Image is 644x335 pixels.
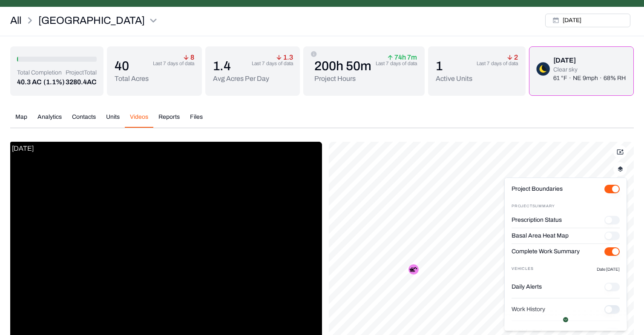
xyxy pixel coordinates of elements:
[10,113,32,128] button: Map
[512,216,562,224] label: Prescription Status
[43,77,65,87] p: (1.1%)
[17,69,65,77] p: Total Completion
[512,247,580,256] label: Complete Work Summary
[153,60,194,67] p: Last 7 days of data
[38,14,145,27] p: [GEOGRAPHIC_DATA]
[101,113,125,128] button: Units
[388,55,417,60] p: 74h 7m
[600,74,602,83] p: ·
[125,113,153,128] button: Videos
[512,185,563,193] label: Project Boundaries
[10,142,35,155] p: [DATE]
[436,74,472,84] p: Active Units
[569,74,571,83] p: ·
[276,55,282,60] img: arrow
[553,66,626,74] p: Clear sky
[314,58,371,74] p: 200h 50m
[185,113,208,128] button: Files
[115,74,149,84] p: Total Acres
[604,74,626,83] p: 68% RH
[67,113,101,128] button: Contacts
[512,232,569,240] label: Basal Area Heat Map
[314,74,371,84] p: Project Hours
[213,74,269,84] p: Avg Acres Per Day
[17,77,42,87] p: 40.3 AC
[184,55,189,60] img: arrow
[512,283,542,291] label: Daily Alerts
[553,55,626,66] div: [DATE]
[388,55,393,60] img: arrow
[436,58,472,74] p: 1
[66,69,97,77] p: Project Total
[573,74,598,83] p: NE 9mph
[252,60,293,67] p: Last 7 days of data
[376,60,417,67] p: Last 7 days of data
[618,166,623,172] img: layerIcon
[536,62,550,76] img: clear-sky-night-D7zLJEpc.png
[545,14,630,27] button: [DATE]
[153,113,185,128] button: Reports
[597,266,620,272] p: Date [DATE]
[512,203,620,209] div: Project Summary
[477,60,518,67] p: Last 7 days of data
[512,266,533,272] p: Vehicles
[115,58,149,74] p: 40
[276,55,293,60] p: 1.3
[17,77,65,87] button: 40.3 AC(1.1%)
[553,74,567,83] p: 61 °F
[507,55,512,60] img: arrow
[507,55,518,60] p: 2
[213,58,269,74] p: 1.4
[32,113,67,128] button: Analytics
[66,77,97,87] p: 3280.4 AC
[184,55,194,60] p: 8
[10,14,21,27] a: All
